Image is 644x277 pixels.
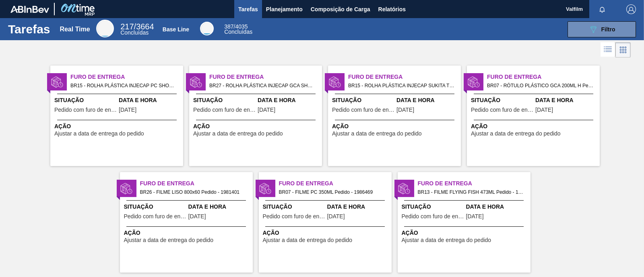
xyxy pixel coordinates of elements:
span: BR15 - ROLHA PLÁSTICA INJECAP PC SHORT Pedido - 1994855 [70,81,177,90]
img: status [468,76,480,88]
span: Pedido com furo de entrega [54,107,117,113]
span: Ação [402,229,528,237]
div: Real Time [60,26,90,33]
span: Furo de Entrega [140,179,253,188]
span: Situação [332,96,394,105]
span: Furo de Entrega [209,73,322,81]
img: status [398,183,410,195]
span: Concluídas [224,29,252,35]
div: Visão em Cards [615,42,631,57]
span: Furo de Entrega [418,179,530,188]
span: 217 [120,22,134,31]
span: Ajustar a data de entrega do pedido [471,131,561,137]
span: 17/08/2025, [327,213,345,220]
span: Ação [54,122,181,131]
span: Planejamento [266,4,303,14]
div: Visão em Lista [601,42,615,57]
span: Ajustar a data de entrega do pedido [124,237,214,243]
span: Filtro [601,26,615,33]
span: Pedido com furo de entrega [402,213,464,220]
span: Situação [193,96,256,105]
span: / 4035 [224,23,248,30]
span: 387 [224,23,233,30]
span: Composição de Carga [311,4,370,14]
span: 22/07/2025, [466,213,484,220]
span: BR07 - FILME PC 350ML Pedido - 1986469 [279,188,385,197]
img: status [51,76,63,88]
img: status [329,76,341,88]
div: Base Line [163,26,189,33]
span: BR13 - FILME FLYING FISH 473ML Pedido - 1972005 [418,188,524,197]
img: status [259,183,271,195]
span: Situação [54,96,117,105]
span: BR07 - RÓTULO PLÁSTICO GCA 200ML H Pedido - 1984235 [487,81,593,90]
span: Ação [124,229,251,237]
span: Pedido com furo de entrega [332,107,394,113]
span: Tarefas [238,4,258,14]
span: Data e Hora [535,96,598,105]
img: TNhmsLtSVTkK8tSr43FrP2fwEKptu5GPRR3wAAAABJRU5ErkJggg== [10,6,49,13]
div: Base Line [224,24,252,35]
span: Pedido com furo de entrega [263,213,325,220]
img: status [120,183,132,195]
button: Notificações [589,4,615,15]
span: BR26 - FILME LISO 800x60 Pedido - 1981401 [140,188,246,197]
span: 16/08/2025, [188,213,206,220]
span: Pedido com furo de entrega [471,107,533,113]
img: Logout [626,4,636,14]
button: Filtro [568,21,636,37]
span: Ajustar a data de entrega do pedido [54,131,144,137]
span: Pedido com furo de entrega [193,107,256,113]
span: 16/08/2025, [258,107,275,113]
span: Concluídas [120,29,149,36]
span: Pedido com furo de entrega [124,213,186,220]
span: Furo de Entrega [279,179,392,188]
span: Ajustar a data de entrega do pedido [332,131,422,137]
span: Situação [124,203,186,211]
div: Base Line [200,22,214,35]
span: Situação [471,96,533,105]
img: status [190,76,202,88]
span: Furo de Entrega [348,73,461,81]
span: Situação [402,203,464,211]
span: Data e Hora [188,203,251,211]
span: Ação [471,122,598,131]
span: Ação [263,229,390,237]
span: 14/08/2025, [396,107,414,113]
span: Ajustar a data de entrega do pedido [193,131,283,137]
span: 17/08/2025, [535,107,553,113]
span: Furo de Entrega [70,73,183,81]
span: Ação [332,122,459,131]
span: Ajustar a data de entrega do pedido [402,237,491,243]
span: Ajustar a data de entrega do pedido [263,237,353,243]
span: 14/08/2025, [119,107,136,113]
span: / 3664 [120,22,154,31]
div: Real Time [120,23,154,35]
span: Ação [193,122,320,131]
span: Relatórios [378,4,406,14]
span: Furo de Entrega [487,73,600,81]
span: Data e Hora [396,96,459,105]
span: Data e Hora [327,203,390,211]
span: Data e Hora [119,96,181,105]
span: BR15 - ROLHA PLÁSTICA INJECAP SUKITA TUBAINA SHORT Pedido - 1994857 [348,81,454,90]
div: Real Time [96,20,114,37]
h1: Tarefas [8,25,50,34]
span: Data e Hora [466,203,528,211]
span: Situação [263,203,325,211]
span: Data e Hora [258,96,320,105]
span: BR27 - ROLHA PLÁSTICA INJECAP GCA SHORT Pedido - 1991158 [209,81,316,90]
